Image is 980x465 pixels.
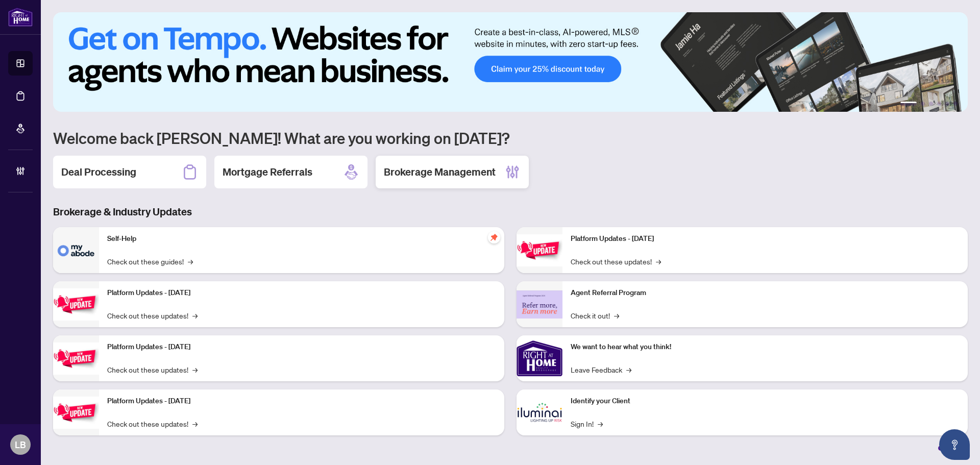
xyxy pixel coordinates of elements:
[598,418,603,429] span: →
[626,364,631,375] span: →
[223,165,312,179] h2: Mortgage Referrals
[571,287,960,299] p: Agent Referral Program
[517,234,562,266] img: Platform Updates - June 23, 2025
[53,288,99,321] img: Platform Updates - September 16, 2025
[53,227,99,273] img: Self-Help
[384,165,496,179] h2: Brokerage Management
[107,364,198,375] a: Check out these updates!→
[571,256,661,267] a: Check out these updates!→
[107,341,496,353] p: Platform Updates - [DATE]
[517,389,562,435] img: Identify your Client
[656,256,661,267] span: →
[939,429,970,460] button: Open asap
[571,310,619,321] a: Check it out!→
[53,128,968,148] h1: Welcome back [PERSON_NAME]! What are you working on [DATE]?
[571,364,631,375] a: Leave Feedback→
[517,335,562,381] img: We want to hear what you think!
[107,287,496,299] p: Platform Updates - [DATE]
[571,418,603,429] a: Sign In!→
[929,102,933,106] button: 3
[571,341,960,353] p: We want to hear what you think!
[488,231,500,243] span: pushpin
[614,310,619,321] span: →
[192,364,198,375] span: →
[188,256,193,267] span: →
[900,102,917,106] button: 1
[953,102,958,106] button: 6
[107,233,496,244] p: Self-Help
[53,12,968,112] img: Slide 0
[15,437,26,452] span: LB
[945,102,949,106] button: 5
[53,342,99,375] img: Platform Updates - July 21, 2025
[53,397,99,429] img: Platform Updates - July 8, 2025
[921,102,925,106] button: 2
[571,396,960,407] p: Identify your Client
[8,8,33,27] img: logo
[107,396,496,407] p: Platform Updates - [DATE]
[192,418,198,429] span: →
[192,310,198,321] span: →
[61,165,136,179] h2: Deal Processing
[107,256,193,267] a: Check out these guides!→
[571,233,960,244] p: Platform Updates - [DATE]
[517,290,562,319] img: Agent Referral Program
[107,418,198,429] a: Check out these updates!→
[53,205,968,219] h3: Brokerage & Industry Updates
[107,310,198,321] a: Check out these updates!→
[937,102,941,106] button: 4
